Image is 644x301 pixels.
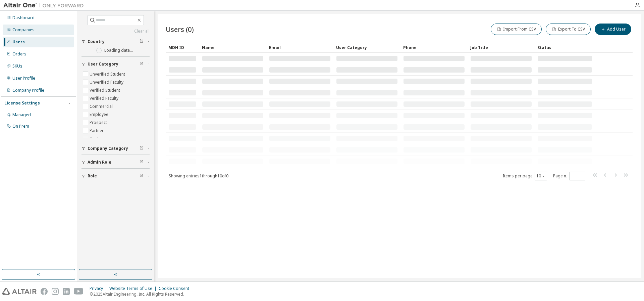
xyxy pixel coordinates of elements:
a: Clear all [82,29,150,34]
button: User Category [82,57,150,72]
img: youtube.svg [74,288,84,295]
span: Clear filter [140,160,144,165]
div: Companies [12,27,35,33]
div: User Category [336,42,398,53]
p: © 2025 Altair Engineering, Inc. All Rights Reserved. [90,291,193,297]
div: User Profile [12,76,35,81]
span: User Category [88,61,118,67]
span: Clear filter [140,173,144,179]
span: Clear filter [140,146,144,151]
div: License Settings [4,100,40,106]
button: Role [82,169,150,183]
button: Company Category [82,141,150,156]
div: Email [269,42,331,53]
div: MDH ID [168,42,197,53]
div: Job Title [470,42,532,53]
div: Dashboard [12,15,35,20]
img: linkedin.svg [63,288,70,295]
label: Unverified Faculty [90,78,125,86]
span: Users (0) [166,25,194,34]
div: Orders [12,51,26,57]
img: altair_logo.svg [2,288,37,295]
span: Company Category [88,146,128,151]
button: Add User [595,24,631,35]
span: Page n. [553,172,585,180]
span: Showing entries 1 through 10 of 0 [169,173,228,179]
div: Company Profile [12,88,44,93]
label: Verified Faculty [90,94,120,102]
div: Website Terms of Use [109,286,159,291]
button: 10 [536,173,545,179]
div: Name [202,42,264,53]
img: facebook.svg [41,288,48,295]
img: Altair One [3,2,87,9]
div: Cookie Consent [159,286,193,291]
div: Status [537,42,592,53]
div: SKUs [12,63,22,69]
span: Clear filter [140,61,144,67]
label: Employee [90,111,110,119]
div: Managed [12,112,31,118]
span: Items per page [503,172,547,180]
label: Prospect [90,119,108,127]
label: Commercial [90,102,114,111]
button: Admin Role [82,155,150,170]
span: Country [88,39,105,44]
div: Phone [403,42,465,53]
span: Admin Role [88,160,111,165]
label: Verified Student [90,86,121,94]
span: Role [88,173,97,179]
div: Users [12,39,25,45]
label: Loading data... [104,48,133,53]
label: Trial [90,135,99,143]
label: Partner [90,127,105,135]
button: Country [82,34,150,49]
button: Import From CSV [491,24,542,35]
div: On Prem [12,124,29,129]
div: Privacy [90,286,109,291]
span: Clear filter [140,39,144,44]
button: Export To CSV [546,24,591,35]
img: instagram.svg [52,288,59,295]
label: Unverified Student [90,70,126,78]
